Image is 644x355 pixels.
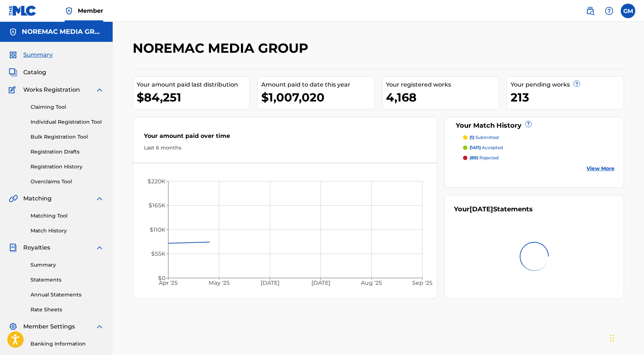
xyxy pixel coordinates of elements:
[95,194,104,203] img: expand
[621,4,635,18] div: User Menu
[22,28,104,36] h5: NOREMAC MEDIA GROUP
[23,243,50,252] span: Royalties
[518,240,551,273] img: preloader
[209,279,230,286] tspan: May '25
[95,243,104,252] img: expand
[574,81,580,87] span: ?
[463,155,615,161] a: (89) rejected
[23,194,52,203] span: Matching
[31,212,104,220] a: Matching Tool
[9,28,17,36] img: Accounts
[261,80,374,89] div: Amount paid to date this year
[605,7,613,15] img: help
[151,250,166,257] tspan: $55K
[137,80,250,89] div: Your amount paid last distribution
[361,279,382,286] tspan: Aug '25
[133,40,312,56] h2: NOREMAC MEDIA GROUP
[583,4,597,18] a: Public Search
[470,205,493,213] span: [DATE]
[9,51,53,59] a: SummarySummary
[9,51,17,59] img: Summary
[412,279,433,286] tspan: Sep '25
[9,243,17,252] img: Royalties
[9,322,17,331] img: Member Settings
[31,291,104,299] a: Annual Statements
[149,202,166,209] tspan: $165K
[150,226,166,233] tspan: $110K
[31,340,104,348] a: Banking Information
[158,279,178,286] tspan: Apr '25
[470,134,499,141] p: submitted
[386,80,499,89] div: Your registered works
[23,85,80,94] span: Works Registration
[463,134,615,141] a: (1) submitted
[311,279,330,286] tspan: [DATE]
[9,5,37,16] img: MLC Logo
[31,103,104,111] a: Claiming Tool
[386,89,499,105] div: 4,168
[31,306,104,314] a: Rate Sheets
[610,327,614,349] div: Drag
[23,322,75,331] span: Member Settings
[463,144,615,151] a: (1411) accepted
[78,7,103,15] span: Member
[526,121,531,127] span: ?
[454,121,615,131] div: Your Match History
[65,7,73,15] img: Top Rightsholder
[470,155,478,160] span: (89)
[470,144,503,151] p: accepted
[23,51,53,59] span: Summary
[31,178,104,186] a: Overclaims Tool
[587,165,615,172] a: View More
[511,89,624,105] div: 213
[31,276,104,284] a: Statements
[31,227,104,235] a: Match History
[261,89,374,105] div: $1,007,020
[31,163,104,171] a: Registration History
[608,320,644,355] iframe: Chat Widget
[144,144,426,152] div: Last 6 months
[586,7,595,15] img: search
[95,322,104,331] img: expand
[144,132,426,144] div: Your amount paid over time
[602,4,616,18] div: Help
[261,279,279,286] tspan: [DATE]
[31,133,104,141] a: Bulk Registration Tool
[470,155,499,161] p: rejected
[95,85,104,94] img: expand
[454,204,533,214] div: Your Statements
[9,68,17,77] img: Catalog
[31,118,104,126] a: Individual Registration Tool
[470,145,481,150] span: (1411)
[9,85,18,94] img: Works Registration
[9,194,18,203] img: Matching
[9,68,46,77] a: CatalogCatalog
[148,178,166,185] tspan: $220K
[470,135,474,140] span: (1)
[137,89,250,105] div: $84,251
[31,148,104,156] a: Registration Drafts
[23,68,46,77] span: Catalog
[158,275,165,282] tspan: $0
[511,80,624,89] div: Your pending works
[31,261,104,269] a: Summary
